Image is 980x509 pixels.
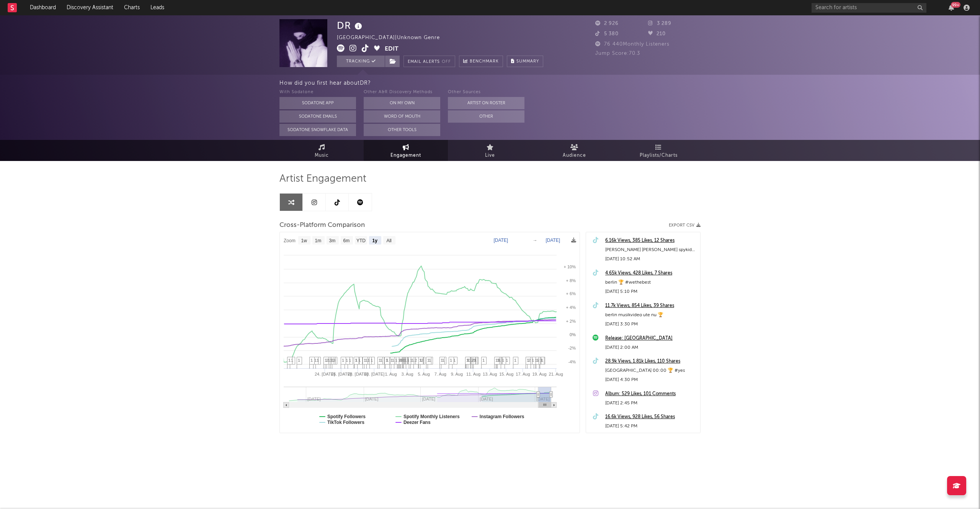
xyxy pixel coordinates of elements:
[605,412,696,422] div: 16.6k Views, 928 Likes, 56 Shares
[392,358,394,363] span: 1
[442,60,451,64] em: Off
[466,358,469,363] span: 1
[279,221,365,230] span: Cross-Platform Comparison
[605,254,696,264] div: [DATE] 10:52 AM
[385,372,397,376] text: 1. Aug
[279,97,356,109] button: Sodatone App
[485,151,495,160] span: Live
[337,19,364,32] div: DR
[516,372,530,376] text: 17. Aug
[495,358,498,363] span: 1
[540,358,542,363] span: 1
[279,174,366,184] span: Artist Engagement
[403,420,431,425] text: Deezer Fans
[568,346,576,350] text: -2%
[329,238,336,243] text: 3m
[379,358,381,363] span: 1
[605,236,696,245] div: 6.16k Views, 385 Likes, 12 Shares
[605,320,696,329] div: [DATE] 3:30 PM
[605,422,696,431] div: [DATE] 5:42 PM
[317,358,319,363] span: 1
[605,366,696,375] div: [GEOGRAPHIC_DATA] 00:00 🏆 #yes
[459,56,503,67] a: Benchmark
[325,358,327,363] span: 1
[595,42,670,47] span: 76 440 Monthly Listeners
[410,358,412,363] span: 1
[427,358,430,363] span: 1
[291,358,293,363] span: 1
[605,389,696,399] a: Album: 529 Likes, 101 Comments
[528,358,531,363] span: 2
[326,358,328,363] span: 2
[480,414,524,419] text: Instagram Followers
[429,358,431,363] span: 1
[469,358,471,363] span: 1
[385,358,388,363] span: 1
[342,358,344,363] span: 1
[364,140,448,161] a: Engagement
[279,140,364,161] a: Music
[568,360,576,364] text: -4%
[502,358,504,363] span: 1
[648,21,671,26] span: 3 289
[398,358,400,363] span: 1
[380,358,382,363] span: 1
[448,97,524,109] button: Artist on Roster
[337,56,385,67] button: Tracking
[566,305,576,310] text: + 4%
[421,358,423,363] span: 2
[448,88,524,97] div: Other Sources
[951,2,960,8] div: 99 +
[605,310,696,320] div: berlin musikvideo ute nu 🏆
[453,358,456,363] span: 1
[546,238,560,243] text: [DATE]
[470,57,499,66] span: Benchmark
[648,31,666,36] span: 210
[595,51,640,56] span: Jump Score: 70.3
[419,358,421,363] span: 1
[563,151,586,160] span: Audience
[466,372,480,376] text: 11. Aug
[349,358,351,363] span: 1
[566,319,576,323] text: + 2%
[364,110,440,123] button: Word Of Mouth
[418,372,430,376] text: 5. Aug
[284,238,296,243] text: Zoom
[279,88,356,97] div: With Sodatone
[616,140,701,161] a: Playlists/Charts
[536,358,539,363] span: 1
[812,3,926,13] input: Search for artists
[527,358,529,363] span: 1
[506,358,508,363] span: 1
[386,238,391,243] text: All
[412,358,414,363] span: 1
[549,372,563,376] text: 21. Aug
[403,56,455,67] button: Email AlertsOff
[358,358,361,363] span: 1
[605,301,696,310] a: 11.7k Views, 854 Likes, 39 Shares
[395,358,397,363] span: 1
[364,358,366,363] span: 1
[493,238,508,243] text: [DATE]
[949,5,954,11] button: 99+
[415,358,417,363] span: 2
[497,358,499,363] span: 1
[367,358,370,363] span: 1
[364,372,384,376] text: 30. [DATE]
[605,357,696,366] a: 28.9k Views, 1.81k Likes, 110 Shares
[337,33,449,43] div: [GEOGRAPHIC_DATA] | Unknown Genre
[364,97,440,109] button: On My Own
[605,269,696,278] a: 4.65k Views, 428 Likes, 7 Shares
[605,278,696,287] div: berlin 🏆 #wethebest
[474,358,476,363] span: 1
[605,245,696,254] div: [PERSON_NAME] [PERSON_NAME] spykids me en yankee #yes #berlin #dr #dr dr dr #dr
[532,358,534,363] span: 1
[451,372,463,376] text: 9. Aug
[532,140,616,161] a: Audience
[343,238,350,243] text: 6m
[332,358,334,363] span: 1
[348,372,368,376] text: 28. [DATE]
